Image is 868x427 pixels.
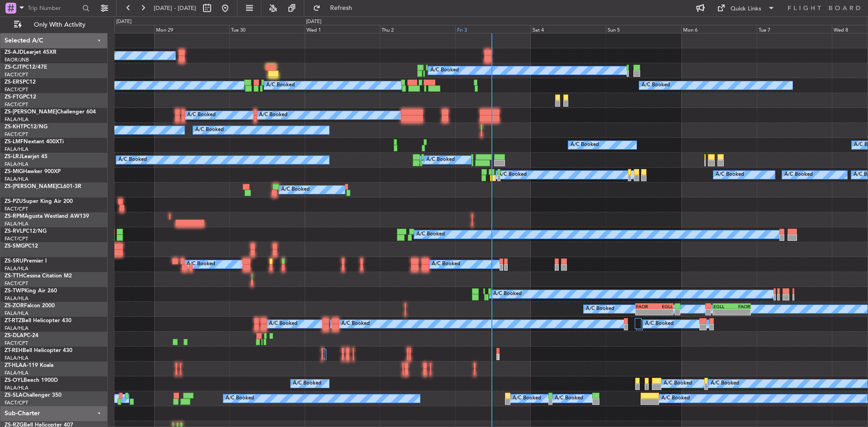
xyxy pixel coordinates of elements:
div: Quick Links [731,5,761,14]
span: ZS-TTH [5,273,23,279]
div: A/C Booked [187,108,216,122]
div: A/C Booked [430,64,459,77]
a: FACT/CPT [5,399,28,406]
a: ZS-KHTPC12/NG [5,124,47,130]
div: Tue 30 [229,25,305,33]
div: FAOR [636,304,654,309]
a: ZS-FTGPC12 [5,94,36,100]
div: Thu 2 [380,25,455,33]
div: Sun 5 [606,25,681,33]
a: FALA/HLA [5,325,28,332]
div: A/C Booked [259,108,288,122]
a: ZT-REHBell Helicopter 430 [5,348,72,353]
div: A/C Booked [341,317,370,331]
div: Sun 28 [79,25,154,33]
a: ZS-[PERSON_NAME]CL601-3R [5,184,81,189]
a: FACT/CPT [5,86,28,93]
a: FALA/HLA [5,146,28,153]
span: ZS-RPM [5,214,24,219]
a: FACT/CPT [5,206,28,212]
div: A/C Booked [661,392,690,405]
span: ZS-[PERSON_NAME] [5,109,57,115]
span: ZS-PZU [5,199,23,204]
div: A/C Booked [422,153,451,167]
div: A/C Booked [281,183,310,197]
a: FALA/HLA [5,385,28,391]
span: ZS-CJT [5,65,22,70]
a: ZS-SMGPC12 [5,244,38,249]
div: A/C Booked [493,287,522,301]
span: ZS-ZOR [5,303,24,309]
div: A/C Booked [645,317,674,331]
div: A/C Booked [586,302,614,316]
div: A/C Booked [513,392,541,405]
a: ZS-PZUSuper King Air 200 [5,199,73,204]
div: - [713,310,732,315]
div: A/C Booked [784,168,813,182]
span: ZS-[PERSON_NAME] [5,184,57,189]
div: A/C Booked [266,79,295,92]
a: ZS-[PERSON_NAME]Challenger 604 [5,109,96,115]
div: A/C Booked [642,79,670,92]
span: ZS-LRJ [5,154,22,160]
div: A/C Booked [555,392,583,405]
span: ZS-LMF [5,139,24,145]
div: Mon 29 [154,25,230,33]
span: ZS-SLA [5,393,23,398]
a: FALA/HLA [5,355,28,361]
span: ZS-RVL [5,229,23,234]
div: A/C Booked [293,377,321,390]
a: ZS-AJDLearjet 45XR [5,50,57,55]
div: Mon 6 [681,25,757,33]
button: Quick Links [712,1,779,15]
div: A/C Booked [195,123,224,137]
span: ZS-FTG [5,94,23,100]
a: ZS-LMFNextant 400XTi [5,139,64,145]
div: A/C Booked [226,392,254,405]
a: FALA/HLA [5,161,28,168]
div: A/C Booked [416,228,445,241]
div: A/C Booked [269,317,297,331]
a: ZS-RPMAgusta Westland AW139 [5,214,89,219]
a: ZS-ZORFalcon 2000 [5,303,55,309]
a: ZS-DLAPC-24 [5,333,38,338]
div: [DATE] [306,18,321,26]
input: Trip Number [28,1,80,15]
a: ZS-TWPKing Air 260 [5,288,57,294]
div: A/C Booked [664,377,692,390]
span: ZT-REH [5,348,23,353]
div: EGLL [654,304,672,309]
span: ZS-SMG [5,244,25,249]
div: [DATE] [116,18,132,26]
div: EGLL [713,304,732,309]
span: ZS-DLA [5,333,24,338]
a: FALA/HLA [5,295,28,302]
a: FALA/HLA [5,221,28,227]
a: FACT/CPT [5,101,28,108]
span: ZS-TWP [5,288,24,294]
div: A/C Booked [426,153,455,167]
a: ZS-RVLPC12/NG [5,229,47,234]
span: ZT-RTZ [5,318,22,324]
span: ZS-MIG [5,169,23,174]
div: A/C Booked [432,258,460,271]
a: ZT-RTZBell Helicopter 430 [5,318,71,324]
div: - [731,310,750,315]
a: ZS-SLAChallenger 350 [5,393,61,398]
a: FACT/CPT [5,340,28,347]
a: FALA/HLA [5,310,28,317]
a: FALA/HLA [5,176,28,183]
a: ZS-SRUPremier I [5,258,47,264]
span: ZS-ERS [5,80,23,85]
span: ZS-AJD [5,50,24,55]
div: A/C Booked [711,377,739,390]
span: ZS-KHT [5,124,24,130]
div: A/C Booked [187,258,215,271]
div: Fri 3 [455,25,531,33]
div: A/C Booked [716,168,744,182]
a: FALA/HLA [5,265,28,272]
div: Sat 4 [531,25,606,33]
a: ZS-MIGHawker 900XP [5,169,61,174]
a: ZT-HLAA-119 Koala [5,363,53,368]
div: Wed 1 [305,25,380,33]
